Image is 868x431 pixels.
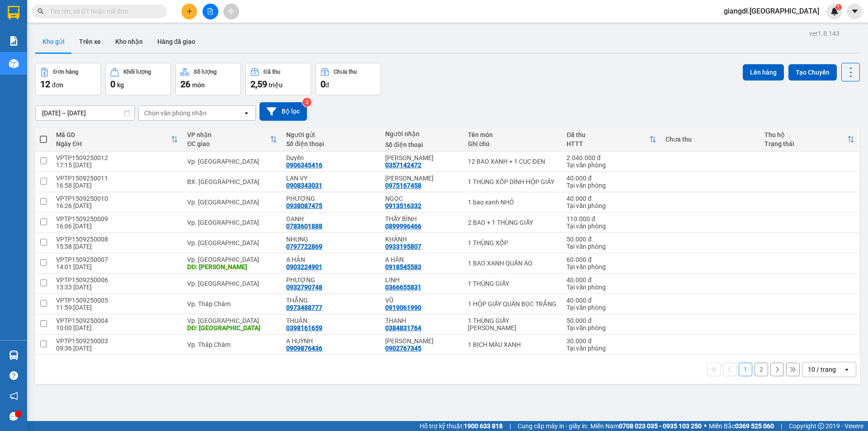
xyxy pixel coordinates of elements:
div: Vp. [GEOGRAPHIC_DATA] [187,199,277,206]
div: A HUỲNH [286,337,376,345]
div: Chưa thu [665,136,755,143]
div: VPTP1509250012 [56,154,178,161]
div: 1 bao xanh NHỎ [468,199,558,206]
div: VPTP1509250011 [56,175,178,182]
div: 14:01 [DATE] [56,263,178,270]
div: VPTP1509250009 [56,215,178,223]
img: warehouse-icon [9,59,19,68]
div: 09:36 [DATE] [56,345,178,352]
div: 40.000 đ [566,276,656,284]
div: 0909876436 [286,345,322,352]
sup: 2 [302,98,311,107]
div: PHƯỢNG [286,276,376,284]
div: VPTP1509250008 [56,236,178,243]
div: VPTP1509250005 [56,297,178,304]
button: Lên hàng [743,64,784,81]
button: Khối lượng0kg [105,63,171,95]
div: 15:58 [DATE] [56,243,178,250]
div: Tại văn phòng [566,243,656,250]
img: icon-new-feature [830,7,839,15]
span: 2,59 [250,79,267,90]
div: Số lượng [193,69,217,75]
div: Chưa thu [334,69,357,75]
div: VP nhận [187,131,270,138]
div: 2 BAO + 1 THÙNG GIẤY [468,219,558,226]
div: KHÁNH [385,236,458,243]
div: 40.000 đ [566,195,656,202]
div: Tại văn phòng [566,202,656,209]
button: Chưa thu0đ [316,63,381,95]
span: Hỗ trợ kỹ thuật: [420,421,503,431]
div: 0398161659 [286,324,322,332]
th: Toggle SortBy [183,128,282,152]
div: 0903224901 [286,263,322,270]
span: Cung cấp máy in - giấy in: [518,421,588,431]
span: đơn [52,81,63,89]
span: món [192,81,205,89]
button: Đã thu2,59 triệu [245,63,311,95]
span: giangdl.[GEOGRAPHIC_DATA] [717,5,826,17]
div: THẮNG [286,297,376,304]
div: ĐC giao [187,140,270,147]
div: 40.000 đ [566,175,656,182]
div: 11:59 [DATE] [56,304,178,311]
div: 1 THÙNG XỐP DÍNH HỘP GIẤY [468,178,558,185]
div: Người gửi [286,131,376,138]
div: 40.000 đ [566,297,656,304]
button: 2 [755,363,768,376]
div: Tại văn phòng [566,345,656,352]
span: 0 [321,79,325,90]
div: Vp. [GEOGRAPHIC_DATA] [187,219,277,226]
div: NGỌC TUYỀN [385,175,458,182]
div: VŨ [385,297,458,304]
span: caret-down [851,7,859,15]
div: OANH [286,215,376,223]
div: Thu hộ [764,131,847,138]
div: 0933195807 [385,243,421,250]
span: 0 [110,79,115,90]
img: solution-icon [9,36,19,46]
button: Hàng đã giao [150,31,203,52]
span: ⚪️ [704,424,707,428]
div: DĐ: DƯ KHÁNH [187,263,277,270]
div: PHƯỢNG [286,195,376,202]
div: 0913516332 [385,202,421,209]
div: 0366655831 [385,284,421,291]
span: plus [186,8,193,14]
div: 17:15 [DATE] [56,161,178,169]
button: Số lượng26món [175,63,241,95]
div: Tại văn phòng [566,304,656,311]
span: file-add [207,8,213,14]
div: A HẬN [286,256,376,263]
div: 1 HỘP GIẤY QUẤN BỌC TRẮNG [468,300,558,308]
div: 16:26 [DATE] [56,202,178,209]
div: 110.000 đ [566,215,656,223]
strong: 0369 525 060 [735,422,774,430]
div: THANH [385,317,458,324]
img: logo-vxr [8,6,19,19]
div: Số điện thoại [286,140,376,147]
div: 0973488777 [286,304,322,311]
div: 16:06 [DATE] [56,223,178,230]
div: Tại văn phòng [566,324,656,332]
div: 0918545583 [385,263,421,270]
div: 1 BỊCH MÀU XANH [468,341,558,348]
div: Người nhận [385,130,458,137]
span: 26 [180,79,190,90]
div: 0975167458 [385,182,421,189]
div: 30.000 đ [566,337,656,345]
div: DĐ: ĐÔNG HẢI [187,324,277,332]
div: 60.000 đ [566,256,656,263]
div: 0908343031 [286,182,322,189]
th: Toggle SortBy [760,128,859,152]
div: NHUNG [286,236,376,243]
button: 1 [739,363,752,376]
div: 0919061990 [385,304,421,311]
span: copyright [818,423,824,429]
button: file-add [203,4,218,19]
div: LINH [385,276,458,284]
div: ver 1.8.143 [809,28,840,38]
span: search [38,8,44,14]
div: 0797722869 [286,243,322,250]
div: 50.000 đ [566,236,656,243]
